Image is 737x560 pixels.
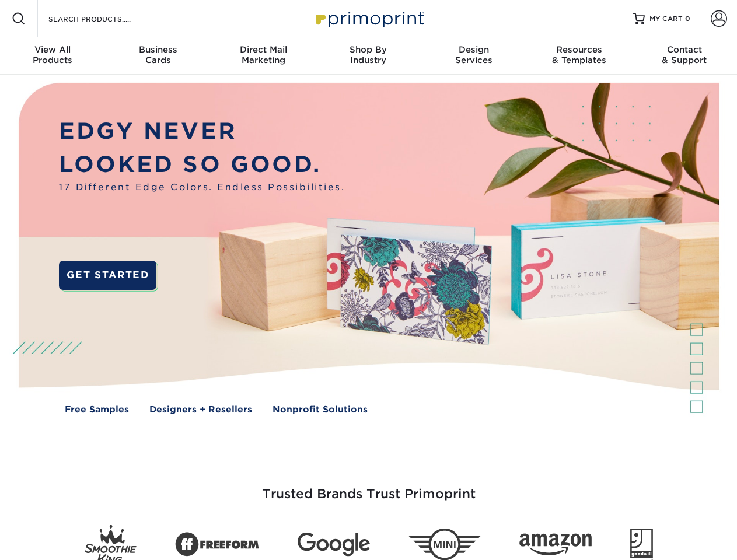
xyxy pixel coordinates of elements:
a: Shop ByIndustry [316,37,421,75]
p: LOOKED SO GOOD. [59,148,345,181]
span: MY CART [649,14,683,24]
img: Amazon [519,534,592,556]
span: Contact [632,44,737,55]
span: Shop By [316,44,421,55]
span: 0 [685,15,690,23]
span: 17 Different Edge Colors. Endless Possibilities. [59,181,345,194]
p: EDGY NEVER [59,115,345,148]
div: Marketing [211,44,316,65]
div: & Support [632,44,737,65]
input: SEARCH PRODUCTS..... [47,12,161,26]
span: Design [421,44,526,55]
img: Google [298,533,370,556]
a: Designers + Resellers [149,403,252,416]
span: Business [105,44,210,55]
h3: Trusted Brands Trust Primoprint [27,459,710,516]
img: Goodwill [630,528,653,560]
a: GET STARTED [59,261,156,290]
div: Cards [105,44,210,65]
span: Direct Mail [211,44,316,55]
a: Direct MailMarketing [211,37,316,75]
div: Industry [316,44,421,65]
a: DesignServices [421,37,526,75]
a: Nonprofit Solutions [273,403,368,416]
a: BusinessCards [105,37,210,75]
div: Services [421,44,526,65]
span: Resources [526,44,631,55]
a: Resources& Templates [526,37,631,75]
div: & Templates [526,44,631,65]
img: Primoprint [310,6,427,31]
a: Free Samples [65,403,129,416]
a: Contact& Support [632,37,737,75]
